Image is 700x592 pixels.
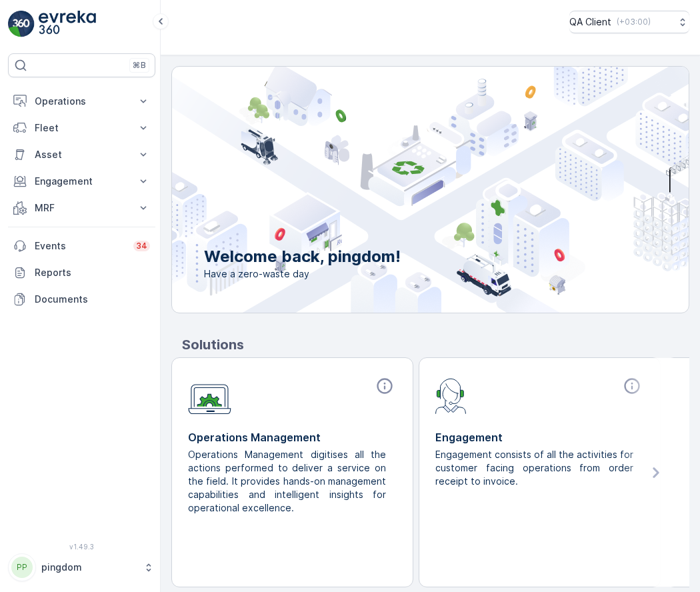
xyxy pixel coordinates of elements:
[435,448,633,488] p: Engagement consists of all the activities for customer facing operations from order receipt to in...
[8,286,155,313] a: Documents
[35,175,129,188] p: Engagement
[8,195,155,221] button: MRF
[8,115,155,141] button: Fleet
[35,266,150,279] p: Reports
[188,377,231,415] img: module-icon
[39,11,96,37] img: logo_light-DOdMpM7g.png
[35,293,150,306] p: Documents
[569,15,611,29] p: QA Client
[617,17,651,27] p: ( +03:00 )
[8,168,155,195] button: Engagement
[8,553,155,581] button: PPpingdom
[8,259,155,286] a: Reports
[569,11,689,33] button: QA Client(+03:00)
[182,335,689,355] p: Solutions
[435,429,644,445] p: Engagement
[112,67,689,313] img: city illustration
[188,429,397,445] p: Operations Management
[8,88,155,115] button: Operations
[204,246,401,267] p: Welcome back, pingdom!
[35,148,129,161] p: Asset
[11,557,33,578] div: PP
[35,95,129,108] p: Operations
[35,121,129,135] p: Fleet
[41,561,137,574] p: pingdom
[188,448,386,515] p: Operations Management digitises all the actions performed to deliver a service on the field. It p...
[204,267,401,281] span: Have a zero-waste day
[35,201,129,215] p: MRF
[435,377,467,414] img: module-icon
[8,141,155,168] button: Asset
[35,239,125,253] p: Events
[8,543,155,551] span: v 1.49.3
[8,11,35,37] img: logo
[133,60,146,71] p: ⌘B
[136,241,147,251] p: 34
[8,233,155,259] a: Events34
